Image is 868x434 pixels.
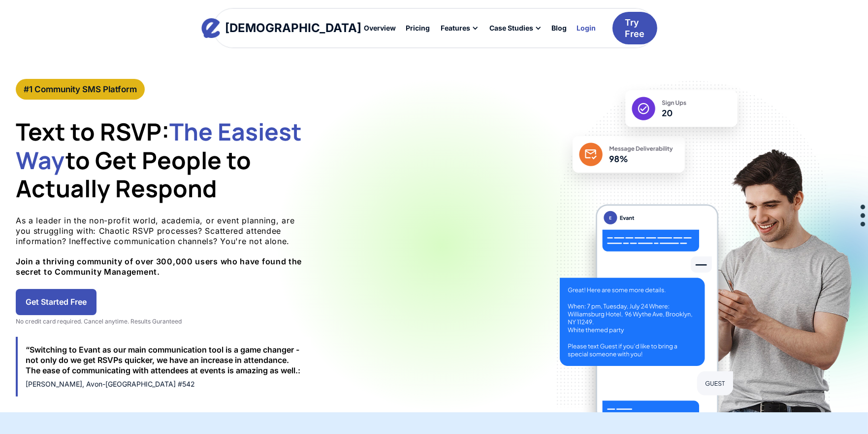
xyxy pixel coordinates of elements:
a: Blog [547,20,572,36]
a: Login [572,20,601,36]
div: “Switching to Evant as our main communication tool is a game changer - not only do we get RSVPs q... [26,345,303,375]
a: Pricing [401,20,435,36]
div: No credit card required. Cancel anytime. Results Guranteed [16,318,311,325]
a: #1 Community SMS Platform [16,79,145,100]
h1: Text to RSVP: to Get People to Actually Respond [16,117,311,203]
div: Case Studies [489,25,533,32]
a: home [211,18,352,38]
div: #1 Community SMS Platform [24,84,137,95]
div: [PERSON_NAME], Avon-[GEOGRAPHIC_DATA] #542 [26,380,303,389]
a: Try Free [612,12,657,45]
a: Overview [359,20,401,36]
div: Features [441,25,470,32]
p: As a leader in the non-profit world, academia, or event planning, are you struggling with: Chaoti... [16,216,311,277]
span: The Easiest Way [16,115,302,176]
div: Try Free [625,17,644,40]
strong: Join a thriving community of over 300,000 users who have found the secret to Community Management. [16,256,302,277]
a: Get Started Free [16,289,96,315]
div: Features [435,20,483,36]
div: Login [577,25,596,32]
div: Overview [364,25,396,32]
div: Pricing [406,25,430,32]
div: Blog [551,25,567,32]
div: Case Studies [483,20,547,36]
div: [DEMOGRAPHIC_DATA] [225,22,361,34]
